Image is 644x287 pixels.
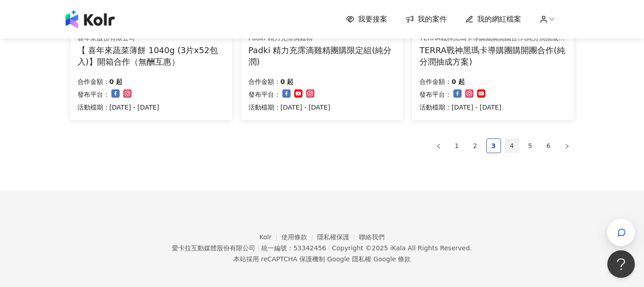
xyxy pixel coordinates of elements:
div: 愛卡拉互動媒體股份有限公司 [172,244,255,252]
button: left [431,138,446,153]
span: | [371,255,374,263]
a: 我要接案 [346,14,387,24]
a: 我的網紅檔案 [465,14,521,24]
a: 我的案件 [406,14,447,24]
span: 我的網紅檔案 [477,14,521,24]
a: 1 [450,139,464,153]
span: 我的案件 [418,14,447,24]
a: 3 [487,139,501,153]
iframe: Help Scout Beacon - Open [607,250,635,278]
p: 合作金額： [77,76,110,87]
li: 3 [486,138,501,153]
p: 活動檔期：[DATE] - [DATE] [419,102,501,113]
span: left [436,143,441,149]
p: 0 起 [281,76,294,87]
a: iKala [390,244,406,252]
p: 0 起 [451,76,465,87]
a: Kolr [259,233,281,241]
span: 本站採用 reCAPTCHA 保護機制 [233,254,411,265]
a: 隱私權保護 [317,233,359,241]
p: 發布平台： [77,89,110,100]
a: 6 [542,139,556,153]
p: 0 起 [110,76,123,87]
a: Google 條款 [373,255,411,263]
li: 5 [523,138,538,153]
li: 6 [541,138,556,153]
p: 活動檔期：[DATE] - [DATE] [77,102,160,113]
a: 使用條款 [281,233,317,241]
p: 合作金額： [248,76,281,87]
li: Previous Page [431,138,446,153]
a: Google 隱私權 [327,255,371,263]
div: TERRA戰神黑瑪卡導購團購開團合作(純分潤抽成方案) [419,44,567,67]
span: 我要接案 [358,14,387,24]
div: Padki 精力充霈滴雞精團購限定組(純分潤) [248,44,396,67]
p: 合作金額： [419,76,451,87]
div: 統一編號：53342456 [261,244,326,252]
span: | [328,244,330,252]
div: 【 喜年來蔬菜薄餅 1040g (3片x52包入)】開箱合作（無酬互惠） [77,44,225,67]
a: 5 [523,139,537,153]
li: Next Page [560,138,574,153]
img: logo [66,10,115,28]
p: 活動檔期：[DATE] - [DATE] [248,102,330,113]
div: Copyright © 2025 All Rights Reserved. [332,244,472,252]
li: 1 [450,138,464,153]
button: right [560,138,574,153]
a: 聯絡我們 [359,233,385,241]
li: 2 [468,138,483,153]
span: | [257,244,259,252]
span: | [325,255,327,263]
a: 4 [505,139,519,153]
span: right [564,143,570,149]
p: 發布平台： [248,89,281,100]
a: 2 [468,139,482,153]
p: 發布平台： [419,89,451,100]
